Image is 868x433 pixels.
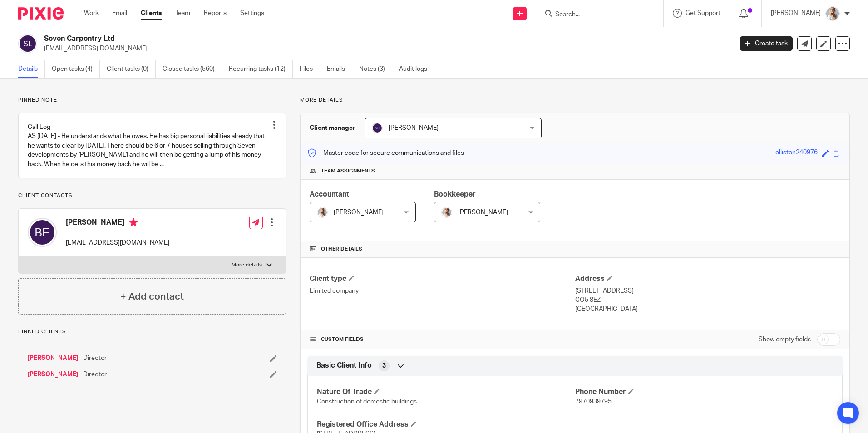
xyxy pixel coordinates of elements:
[112,9,127,18] a: Email
[18,7,64,20] img: Pixie
[27,354,79,363] a: [PERSON_NAME]
[317,207,328,218] img: IMG_9968.jpg
[359,60,392,78] a: Notes (3)
[441,207,452,218] img: IMG_9968.jpg
[232,261,262,269] p: More details
[163,60,222,78] a: Closed tasks (560)
[229,60,293,78] a: Recurring tasks (12)
[310,336,575,343] h4: CUSTOM FIELDS
[327,60,352,78] a: Emails
[141,9,162,18] a: Clients
[317,420,575,429] h4: Registered Office Address
[27,370,79,379] a: [PERSON_NAME]
[107,60,156,78] a: Client tasks (0)
[300,60,320,78] a: Files
[575,295,840,305] p: CO5 8EZ
[321,246,362,253] span: Other details
[321,167,375,175] span: Team assignments
[175,9,190,18] a: Team
[44,44,726,53] p: [EMAIL_ADDRESS][DOMAIN_NAME]
[18,34,37,53] img: svg%3E
[310,123,355,133] h3: Client manager
[389,125,439,131] span: [PERSON_NAME]
[575,274,840,284] h4: Address
[18,328,286,335] p: Linked clients
[458,209,508,216] span: [PERSON_NAME]
[18,60,45,78] a: Details
[66,238,169,247] p: [EMAIL_ADDRESS][DOMAIN_NAME]
[66,218,169,229] h4: [PERSON_NAME]
[382,361,386,370] span: 3
[240,9,264,18] a: Settings
[129,218,138,227] i: Primary
[554,11,636,19] input: Search
[83,370,107,379] span: Director
[575,305,840,314] p: [GEOGRAPHIC_DATA]
[310,274,575,284] h4: Client type
[84,9,99,18] a: Work
[316,361,372,370] span: Basic Client Info
[18,97,286,104] p: Pinned note
[28,218,57,247] img: svg%3E
[825,6,840,21] img: IMG_9968.jpg
[44,34,590,44] h2: Seven Carpentry Ltd
[317,399,417,405] span: Construction of domestic buildings
[310,286,575,295] p: Limited company
[686,10,720,16] span: Get Support
[399,60,434,78] a: Audit logs
[334,209,384,216] span: [PERSON_NAME]
[300,97,850,104] p: More details
[307,148,464,157] p: Master code for secure communications and files
[771,9,821,18] p: [PERSON_NAME]
[575,387,833,397] h4: Phone Number
[204,9,227,18] a: Reports
[759,335,811,344] label: Show empty fields
[740,36,793,51] a: Create task
[317,387,575,397] h4: Nature Of Trade
[18,192,286,199] p: Client contacts
[120,290,184,304] h4: + Add contact
[372,123,383,133] img: svg%3E
[575,399,612,405] span: 7970939795
[52,60,100,78] a: Open tasks (4)
[83,354,107,363] span: Director
[575,286,840,295] p: [STREET_ADDRESS]
[775,148,818,158] div: elliston240976
[310,191,349,198] span: Accountant
[434,191,476,198] span: Bookkeeper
